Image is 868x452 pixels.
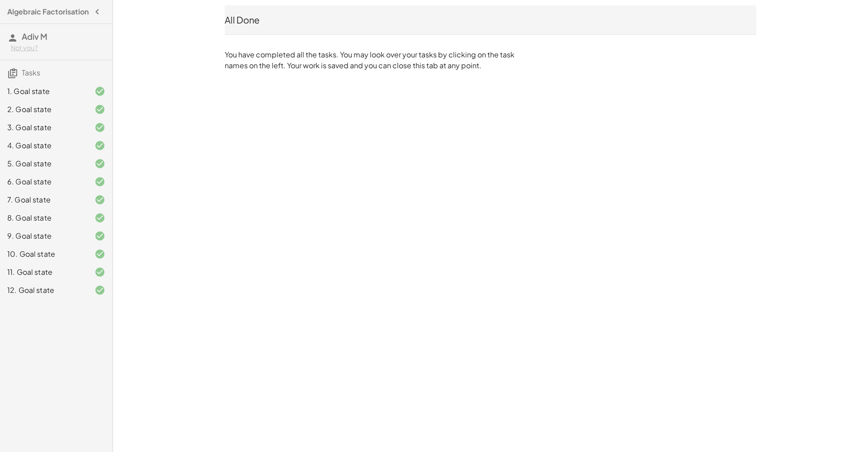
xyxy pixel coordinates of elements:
i: Task finished and correct. [94,231,105,241]
div: 5. Goal state [7,158,80,169]
div: 12. Goal state [7,285,80,296]
i: Task finished and correct. [94,285,105,296]
div: 1. Goal state [7,86,80,97]
div: 2. Goal state [7,104,80,115]
div: 4. Goal state [7,140,80,151]
div: 9. Goal state [7,231,80,241]
div: 3. Goal state [7,122,80,133]
i: Task finished and correct. [94,194,105,205]
i: Task finished and correct. [94,104,105,115]
span: Tasks [22,68,40,77]
h4: Algebraic Factorisation [7,6,89,17]
div: 7. Goal state [7,194,80,205]
i: Task finished and correct. [94,86,105,97]
div: 11. Goal state [7,267,80,278]
i: Task finished and correct. [94,140,105,151]
div: Not you? [11,43,105,52]
div: 10. Goal state [7,249,80,259]
i: Task finished and correct. [94,176,105,187]
div: All Done [225,14,756,26]
i: Task finished and correct. [94,267,105,278]
div: 6. Goal state [7,176,80,187]
i: Task finished and correct. [94,212,105,223]
span: Adiv M [22,31,47,42]
i: Task finished and correct. [94,249,105,259]
i: Task finished and correct. [94,158,105,169]
div: 8. Goal state [7,212,80,223]
p: You have completed all the tasks. You may look over your tasks by clicking on the task names on t... [225,49,519,71]
i: Task finished and correct. [94,122,105,133]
